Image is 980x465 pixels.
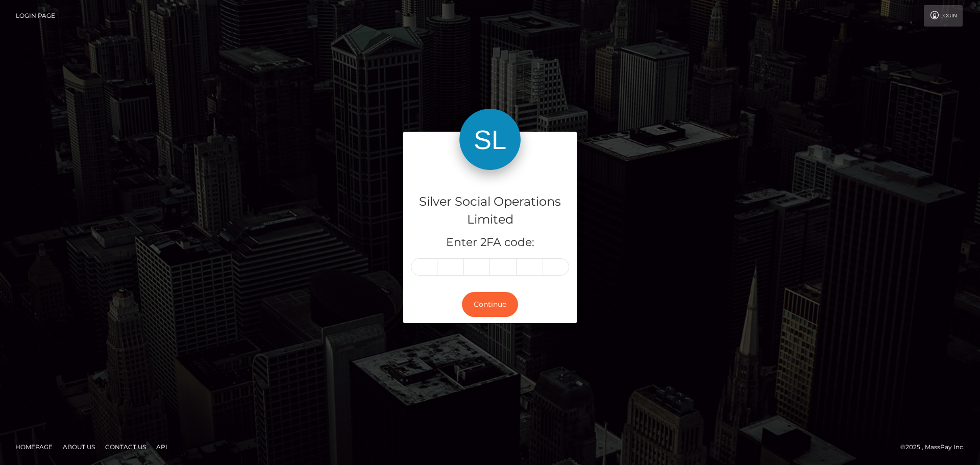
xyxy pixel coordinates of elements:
[462,292,518,317] button: Continue
[16,5,55,27] a: Login Page
[411,193,569,229] h4: Silver Social Operations Limited
[900,442,972,453] div: © 2025 , MassPay Inc.
[11,439,57,455] a: Homepage
[152,439,171,455] a: API
[59,439,99,455] a: About Us
[411,235,569,251] h5: Enter 2FA code:
[924,5,963,27] a: Login
[459,109,521,170] img: Silver Social Operations Limited
[101,439,150,455] a: Contact Us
